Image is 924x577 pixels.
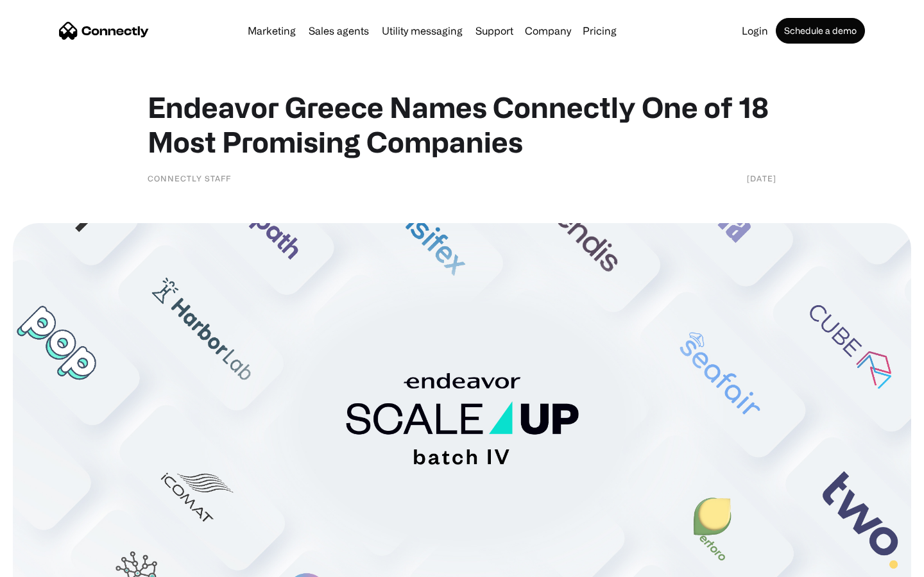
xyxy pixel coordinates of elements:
[776,18,865,44] a: Schedule a demo
[148,172,231,185] div: Connectly Staff
[26,555,77,573] ul: Language list
[59,21,149,40] a: home
[304,26,374,36] a: Sales agents
[521,22,575,40] div: Company
[470,26,518,36] a: Support
[13,555,77,573] aside: Language selected: English
[377,26,468,36] a: Utility messaging
[737,26,773,36] a: Login
[577,26,622,36] a: Pricing
[243,26,301,36] a: Marketing
[747,172,776,185] div: [DATE]
[148,90,776,159] h1: Endeavor Greece Names Connectly One of 18 Most Promising Companies
[525,22,571,40] div: Company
